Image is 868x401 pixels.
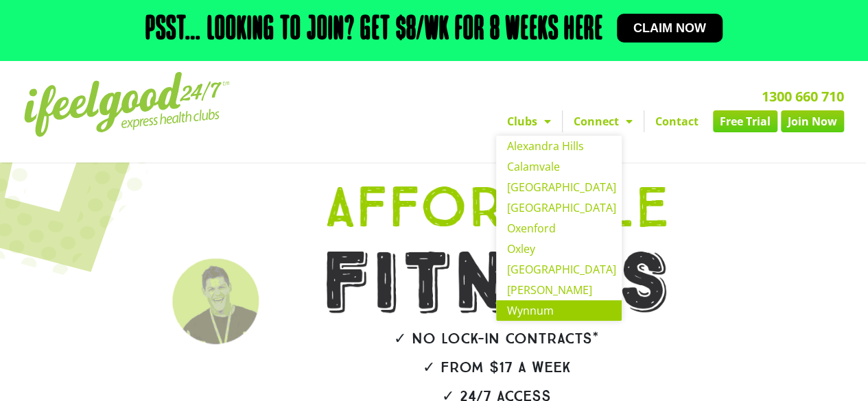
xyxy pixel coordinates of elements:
ul: Clubs [496,136,622,321]
a: [GEOGRAPHIC_DATA] [496,259,622,280]
a: Join Now [781,110,844,132]
a: Clubs [496,110,562,132]
a: Claim now [617,14,723,42]
a: [PERSON_NAME] [496,280,622,300]
a: Alexandra Hills [496,136,622,156]
a: Contact [644,110,709,132]
a: Oxley [496,239,622,259]
a: Free Trial [713,110,777,132]
a: Connect [563,110,644,132]
h2: Psst… Looking to join? Get $8/wk for 8 weeks here [145,14,603,47]
h2: ✓ No lock-in contracts* [285,331,709,346]
span: Claim now [633,22,706,34]
a: Calamvale [496,156,622,177]
a: [GEOGRAPHIC_DATA] [496,177,622,197]
a: Wynnum [496,300,622,321]
nav: Menu [316,110,844,132]
a: Oxenford [496,218,622,239]
h2: ✓ From $17 a week [285,360,709,375]
a: 1300 660 710 [762,87,844,106]
a: [GEOGRAPHIC_DATA] [496,197,622,218]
